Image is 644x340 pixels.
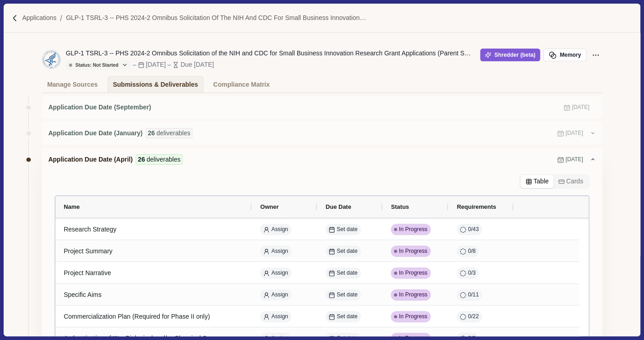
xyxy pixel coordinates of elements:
[271,247,288,256] span: Assign
[64,308,244,325] div: Commercialization Plan (Required for Phase II only)
[64,264,244,282] div: Project Narrative
[325,267,360,279] button: Set date
[399,313,428,321] span: In Progress
[468,226,479,234] span: 0 / 43
[148,128,155,138] span: 26
[553,175,588,188] button: Cards
[325,289,360,301] button: Set date
[260,224,291,235] button: Assign
[64,286,244,304] div: Specific Aims
[337,226,358,234] span: Set date
[260,203,278,210] span: Owner
[213,77,270,93] div: Compliance Matrix
[399,291,428,299] span: In Progress
[133,60,136,69] div: –
[468,269,476,277] span: 0 / 3
[157,128,191,138] span: deliverables
[167,60,171,69] div: –
[480,49,541,61] button: Shredder (beta)
[271,269,288,277] span: Assign
[271,226,288,234] span: Assign
[69,62,118,68] div: Status: Not Started
[64,203,79,210] span: Name
[399,247,428,256] span: In Progress
[337,269,358,277] span: Set date
[48,155,133,164] span: Application Due Date (April)
[56,14,66,22] img: Forward slash icon
[260,289,291,301] button: Assign
[325,224,360,235] button: Set date
[337,247,358,256] span: Set date
[66,13,388,23] a: GLP-1 TSRL-3 -- PHS 2024-2 Omnibus Solicitation of the NIH and CDC for Small Business Innovation ...
[64,242,244,260] div: Project Summary
[543,49,586,61] button: Memory
[147,155,181,164] span: deliverables
[399,269,428,277] span: In Progress
[42,76,103,93] a: Manage Sources
[181,60,214,69] div: Due [DATE]
[113,77,198,93] div: Submissions & Deliverables
[468,291,479,299] span: 0 / 11
[108,76,203,93] a: Submissions & Deliverables
[66,60,131,70] button: Status: Not Started
[260,246,291,257] button: Assign
[271,313,288,321] span: Assign
[260,311,291,322] button: Assign
[457,203,496,210] span: Requirements
[48,128,143,138] span: Application Due Date (January)
[47,77,98,93] div: Manage Sources
[399,226,428,234] span: In Progress
[11,14,19,22] img: Forward slash icon
[565,129,583,138] span: [DATE]
[325,203,351,210] span: Due Date
[325,311,360,322] button: Set date
[337,291,358,299] span: Set date
[138,155,145,164] span: 26
[391,203,409,210] span: Status
[468,313,479,321] span: 0 / 22
[260,267,291,279] button: Assign
[64,221,244,238] div: Research Strategy
[590,49,602,61] button: Application Actions
[521,175,553,188] button: Table
[208,76,275,93] a: Compliance Matrix
[42,50,60,69] img: HHS.png
[468,247,476,256] span: 0 / 8
[325,246,360,257] button: Set date
[565,156,583,164] span: [DATE]
[337,313,358,321] span: Set date
[66,49,474,58] div: GLP-1 TSRL-3 -- PHS 2024-2 Omnibus Solicitation of the NIH and CDC for Small Business Innovation ...
[48,103,151,112] span: Application Due Date (September)
[22,13,57,23] a: Applications
[572,103,590,112] span: [DATE]
[146,60,166,69] div: [DATE]
[271,291,288,299] span: Assign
